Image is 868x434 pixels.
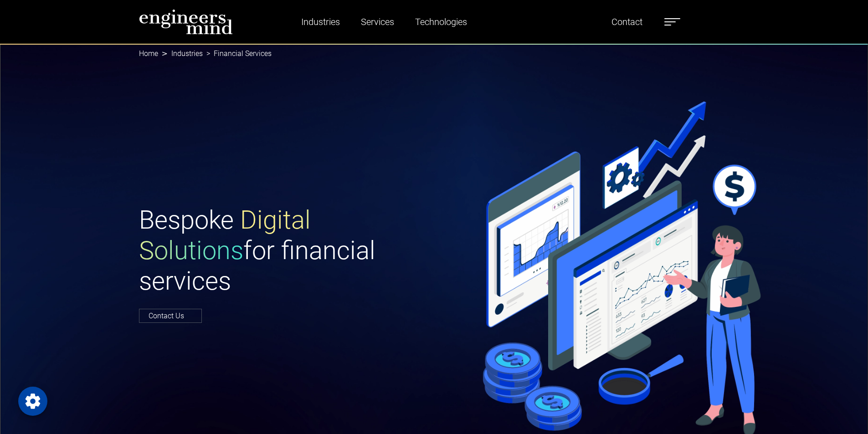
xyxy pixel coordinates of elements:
a: Contact Us [139,309,202,323]
a: Technologies [411,11,471,32]
a: Services [357,11,398,32]
a: Contact [608,11,646,32]
nav: breadcrumb [139,44,729,64]
a: Industries [298,11,344,32]
a: Industries [171,49,203,58]
img: logo [139,9,233,35]
a: Home [139,49,158,58]
span: Digital Solutions [139,205,311,266]
li: Financial Services [203,48,272,59]
h1: Bespoke for financial services [139,205,429,297]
